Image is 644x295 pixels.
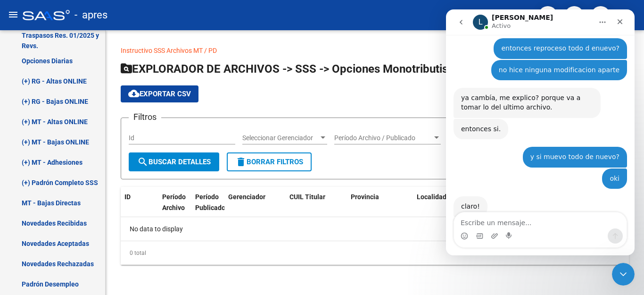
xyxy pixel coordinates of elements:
span: Seleccionar Gerenciador [242,134,319,142]
span: Borrar Filtros [235,158,303,166]
mat-icon: delete [235,156,247,168]
span: EXPLORADOR DE ARCHIVOS -> SSS -> Opciones Monotributistas x [GEOGRAPHIC_DATA] Trabaja [121,62,627,76]
span: Buscar Detalles [137,158,211,166]
mat-icon: menu [8,9,19,20]
button: Borrar Filtros [227,152,312,171]
button: Buscar Detalles [129,152,219,171]
datatable-header-cell: Período Archivo [158,187,191,218]
datatable-header-cell: ID [121,187,158,218]
mat-icon: cloud_download [128,88,140,99]
div: No data to display [121,217,629,241]
span: Período Archivo [162,193,186,211]
div: 0 total [121,241,629,265]
iframe: Intercom live chat [612,263,635,286]
span: Localidad [417,193,446,201]
span: CUIL Titular [289,193,325,201]
h3: Filtros [129,110,161,124]
datatable-header-cell: CUIL Titular [286,187,347,218]
datatable-header-cell: Provincia [347,187,413,218]
span: Período Publicado [195,193,225,211]
span: ID [124,193,131,201]
span: Exportar CSV [128,90,191,98]
datatable-header-cell: Localidad [413,187,479,218]
datatable-header-cell: Gerenciador [224,187,286,218]
mat-icon: search [137,156,149,168]
span: Gerenciador [228,193,265,201]
button: Exportar CSV [121,85,198,102]
iframe: Intercom live chat [446,9,635,255]
span: Período Archivo / Publicado [334,134,432,142]
span: - apres [74,5,107,25]
span: Provincia [351,193,379,201]
a: Instructivo SSS Archivos MT / PD [121,47,217,54]
datatable-header-cell: Período Publicado [191,187,224,218]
